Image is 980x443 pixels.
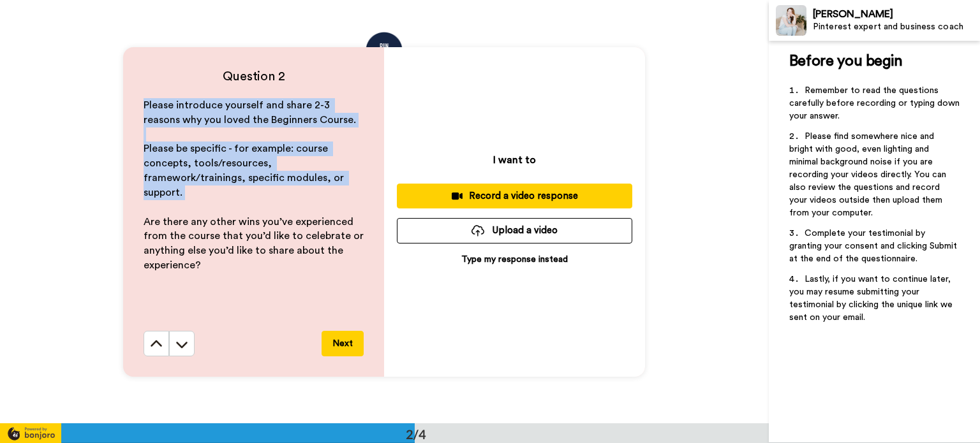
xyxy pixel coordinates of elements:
[397,184,632,208] button: Record a video response
[789,275,955,322] span: Lastly, if you want to continue later, you may resume submitting your testimonial by clicking the...
[144,100,356,125] span: Please introduce yourself and share 2-3 reasons why you loved the Beginners Course.
[385,425,447,443] div: 2/4
[144,217,366,271] span: Are there any other wins you’ve experienced from the course that you’d like to celebrate or anyth...
[813,22,979,33] div: Pinterest expert and business coach
[407,189,622,203] div: Record a video response
[322,331,364,356] button: Next
[144,143,346,198] span: Please be specific - for example: course concepts, tools/resources, framework/trainings, specific...
[789,54,902,69] span: Before you begin
[789,229,960,263] span: Complete your testimonial by granting your consent and clicking Submit at the end of the question...
[789,86,962,120] span: Remember to read the questions carefully before recording or typing down your answer.
[493,152,536,168] p: I want to
[397,218,632,243] button: Upload a video
[813,8,979,20] div: [PERSON_NAME]
[461,253,568,266] p: Type my response instead
[789,132,949,217] span: Please find somewhere nice and bright with good, even lighting and minimal background noise if yo...
[776,5,806,36] img: Profile Image
[144,68,364,85] h4: Question 2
